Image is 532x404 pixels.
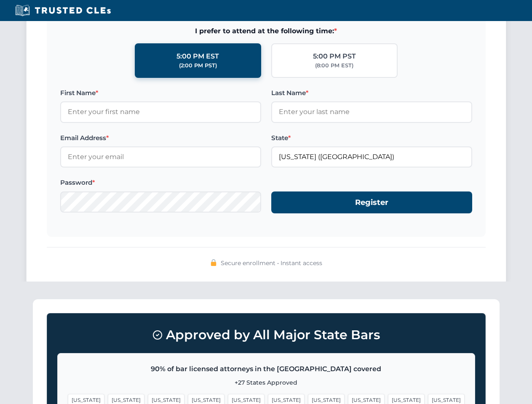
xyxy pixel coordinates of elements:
[210,259,217,266] img: 🔒
[271,88,472,98] label: Last Name
[179,61,217,70] div: (2:00 PM PST)
[60,101,261,122] input: Enter your first name
[68,378,465,387] p: +27 States Approved
[176,51,219,62] div: 5:00 PM EST
[221,258,322,268] span: Secure enrollment • Instant access
[271,101,472,122] input: Enter your last name
[60,178,261,188] label: Password
[68,364,465,375] p: 90% of bar licensed attorneys in the [GEOGRAPHIC_DATA] covered
[313,51,356,62] div: 5:00 PM PST
[57,324,475,346] h3: Approved by All Major State Bars
[60,88,261,98] label: First Name
[271,133,472,143] label: State
[60,26,472,37] span: I prefer to attend at the following time:
[271,146,472,167] input: California (CA)
[271,191,472,214] button: Register
[60,146,261,167] input: Enter your email
[13,4,113,17] img: Trusted CLEs
[60,133,261,143] label: Email Address
[315,61,353,70] div: (8:00 PM EST)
